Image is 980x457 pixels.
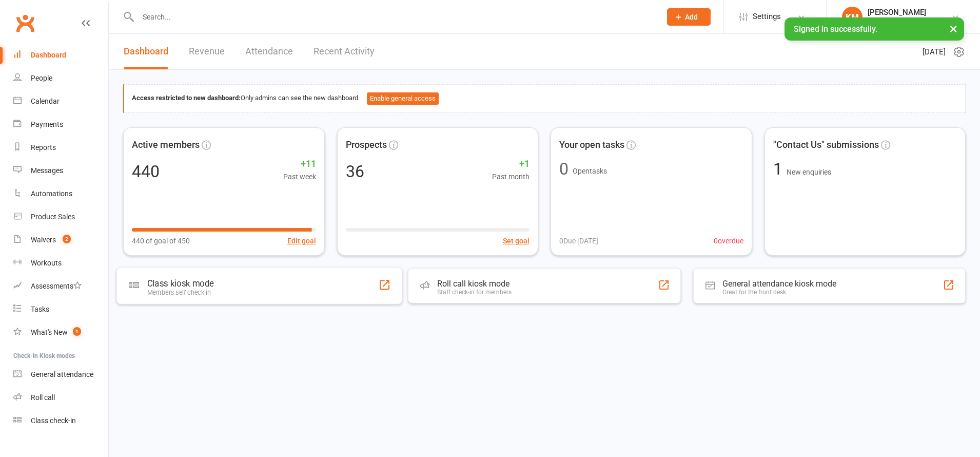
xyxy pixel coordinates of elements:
div: Class check-in [31,416,76,425]
span: New enquiries [787,168,831,176]
div: Roll call kiosk mode [437,279,512,289]
span: Signed in successfully. [794,24,877,34]
div: Product Sales [31,213,75,221]
span: 0 Due [DATE] [559,235,598,246]
span: Open tasks [573,167,607,175]
a: Attendance [245,34,293,69]
div: Tasks [31,305,49,313]
a: General attendance kiosk mode [13,363,108,386]
div: Only admins can see the new dashboard. [132,92,957,105]
span: "Contact Us" submissions [773,138,879,153]
button: Set goal [503,235,530,246]
a: Dashboard [124,34,168,69]
div: Class kiosk mode [147,278,214,289]
button: Edit goal [287,235,316,246]
strong: Access restricted to new dashboard: [132,94,241,102]
div: General attendance [31,370,93,378]
a: Dashboard [13,44,108,67]
div: What's New [31,328,68,336]
div: Dashboard [31,51,66,59]
a: What's New1 [13,321,108,344]
div: Members self check-in [147,289,214,296]
div: Staff check-in for members [437,289,512,296]
a: Workouts [13,252,108,275]
button: Enable general access [367,92,439,105]
a: Waivers 2 [13,228,108,252]
span: 1 [73,327,81,336]
a: Calendar [13,90,108,113]
a: Recent Activity [313,34,375,69]
span: +1 [492,157,530,172]
span: Add [685,13,698,21]
button: Add [667,8,711,26]
a: Revenue [189,34,225,69]
div: Roll call [31,393,55,402]
a: Reports [13,136,108,159]
span: 0 overdue [714,235,743,246]
span: Past week [283,171,316,182]
a: People [13,67,108,90]
a: Clubworx [12,10,38,36]
a: Class kiosk mode [13,409,108,432]
span: Past month [492,171,530,182]
span: [DATE] [923,46,946,58]
a: Payments [13,113,108,136]
a: Product Sales [13,205,108,228]
span: Active members [132,138,200,153]
div: Terang Fitness [868,17,926,26]
a: Roll call [13,386,108,409]
div: Great for the front desk [722,289,836,296]
div: Messages [31,166,63,175]
div: Assessments [31,282,82,290]
div: [PERSON_NAME] [868,8,926,17]
input: Search... [135,10,654,24]
a: Automations [13,182,108,205]
a: Messages [13,159,108,182]
a: Tasks [13,298,108,321]
span: Settings [753,5,781,28]
div: General attendance kiosk mode [722,279,836,289]
button: × [944,17,963,40]
a: Assessments [13,275,108,298]
div: 36 [346,163,364,180]
span: Your open tasks [559,138,624,153]
div: 0 [559,161,569,177]
span: 2 [63,235,71,243]
span: 1 [773,159,787,179]
div: Calendar [31,97,60,105]
span: +11 [283,157,316,172]
span: Prospects [346,138,387,153]
div: Waivers [31,236,56,244]
div: 440 [132,163,160,180]
div: Reports [31,143,56,151]
div: Workouts [31,259,62,267]
div: People [31,74,52,82]
div: KM [842,7,863,27]
div: Automations [31,189,72,198]
div: Payments [31,120,63,128]
span: 440 of goal of 450 [132,235,190,246]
